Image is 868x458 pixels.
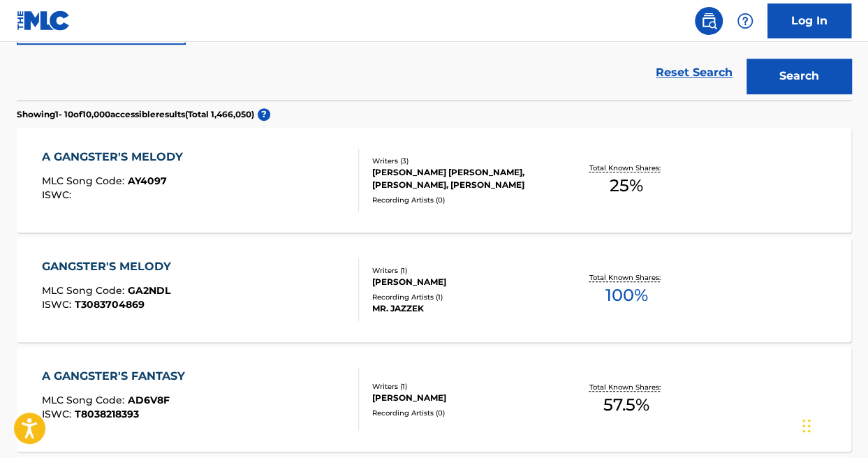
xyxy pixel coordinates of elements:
[372,408,557,418] div: Recording Artists ( 0 )
[589,272,664,283] p: Total Known Shares:
[700,13,717,29] img: search
[802,405,811,447] div: Drag
[42,368,192,385] div: A GANGSTER'S FANTASY
[17,347,851,452] a: A GANGSTER'S FANTASYMLC Song Code:AD6V8FISWC:T8038218393Writers (1)[PERSON_NAME]Recording Artists...
[17,10,71,31] img: MLC Logo
[17,237,851,342] a: GANGSTER'S MELODYMLC Song Code:GA2NDLISWC:T3083704869Writers (1)[PERSON_NAME]Recording Artists (1...
[372,265,557,276] div: Writers ( 1 )
[128,394,170,406] span: AD6V8F
[128,175,167,187] span: AY4097
[731,7,759,35] div: Help
[258,108,270,121] span: ?
[42,284,128,297] span: MLC Song Code :
[372,392,557,404] div: [PERSON_NAME]
[695,7,723,35] a: Public Search
[372,195,557,205] div: Recording Artists ( 0 )
[589,382,664,392] p: Total Known Shares:
[42,189,75,201] span: ISWC :
[610,173,643,198] span: 25 %
[75,298,145,311] span: T3083704869
[42,408,75,420] span: ISWC :
[649,57,740,88] a: Reset Search
[746,59,851,94] button: Search
[42,175,128,187] span: MLC Song Code :
[798,391,868,458] iframe: Chat Widget
[372,156,557,166] div: Writers ( 3 )
[42,149,190,165] div: A GANGSTER'S MELODY
[737,13,753,29] img: help
[603,392,649,418] span: 57.5 %
[42,298,75,311] span: ISWC :
[372,166,557,191] div: [PERSON_NAME] [PERSON_NAME], [PERSON_NAME], [PERSON_NAME]
[128,284,170,297] span: GA2NDL
[589,163,664,173] p: Total Known Shares:
[75,408,139,420] span: T8038218393
[17,128,851,232] a: A GANGSTER'S MELODYMLC Song Code:AY4097ISWC:Writers (3)[PERSON_NAME] [PERSON_NAME], [PERSON_NAME]...
[17,108,254,121] p: Showing 1 - 10 of 10,000 accessible results (Total 1,466,050 )
[42,258,178,275] div: GANGSTER'S MELODY
[372,381,557,392] div: Writers ( 1 )
[372,292,557,302] div: Recording Artists ( 1 )
[372,302,557,315] div: MR. JAZZEK
[605,283,648,308] span: 100 %
[42,394,128,406] span: MLC Song Code :
[767,3,851,38] a: Log In
[372,276,557,288] div: [PERSON_NAME]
